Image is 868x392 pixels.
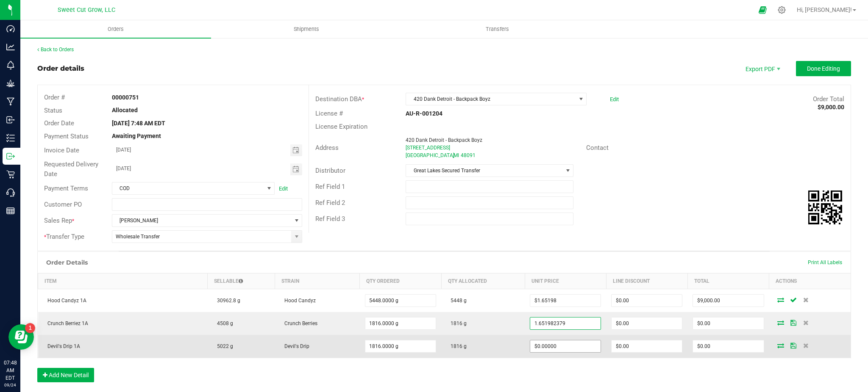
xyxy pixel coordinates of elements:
[290,163,303,175] span: Toggle calendar
[37,47,74,52] a: Back to Orders
[800,320,812,325] span: Delete Order Detail
[315,95,362,103] span: Destination DBA
[20,20,211,38] a: Orders
[46,259,88,266] h1: Order Details
[406,137,482,143] span: 420 Dank Detroit - Backpack Boyz
[6,170,15,179] inline-svg: Retail
[6,25,15,33] inline-svg: Dashboard
[808,259,842,265] span: Print All Labels
[58,6,115,14] span: Sweet Cut Grow, LLC
[461,152,476,158] span: 48091
[6,97,15,106] inline-svg: Manufacturing
[315,110,343,117] span: License #
[43,320,88,326] span: Crunch Berriez 1A
[6,207,15,215] inline-svg: Reports
[406,93,576,105] span: 420 Dank Detroit - Backpack Boyz
[525,273,606,289] th: Unit Price
[406,152,454,158] span: [GEOGRAPHIC_DATA]
[610,96,619,102] a: Edit
[112,133,161,139] strong: Awaiting Payment
[406,110,442,117] strong: AU-R-001204
[6,152,15,160] inline-svg: Outbound
[279,185,288,192] a: Edit
[211,20,402,38] a: Shipments
[37,63,84,74] div: Order details
[315,215,345,223] span: Ref Field 3
[6,61,15,69] inline-svg: Monitoring
[38,273,208,289] th: Item
[530,317,601,329] input: 0
[44,185,88,192] span: Payment Terms
[808,190,842,224] img: Scan me!
[25,323,35,333] iframe: Resource center unread badge
[818,104,844,110] strong: $9,000.00
[776,6,787,14] div: Manage settings
[43,298,86,304] span: Hood Candyz 1A
[693,295,763,306] input: 0
[280,320,317,326] span: Crunch Berries
[453,152,453,158] span: ,
[807,65,840,72] span: Done Editing
[800,343,812,348] span: Delete Order Detail
[797,6,852,13] span: Hi, [PERSON_NAME]!
[213,343,233,349] span: 5022 g
[530,340,601,352] input: 0
[44,146,79,154] span: Invoice Date
[808,190,842,224] qrcode: 00000751
[37,368,94,382] button: Add New Detail
[612,340,682,352] input: 0
[612,317,682,329] input: 0
[787,343,800,348] span: Save Order Detail
[213,298,240,304] span: 30962.8 g
[112,107,138,113] strong: Allocated
[474,25,520,33] span: Transfers
[315,167,345,174] span: Distributor
[44,119,74,127] span: Order Date
[44,201,82,208] span: Customer PO
[280,298,316,304] span: Hood Candyz
[275,273,360,289] th: Strain
[787,297,800,302] span: Save Order Detail
[446,320,467,326] span: 1816 g
[612,295,682,306] input: 0
[453,152,459,158] span: MI
[365,295,436,306] input: 0
[315,199,345,207] span: Ref Field 2
[6,188,15,197] inline-svg: Call Center
[365,317,436,329] input: 0
[44,160,98,178] span: Requested Delivery Date
[769,273,851,289] th: Actions
[530,295,601,306] input: 0
[315,144,339,152] span: Address
[44,94,65,101] span: Order #
[365,340,436,352] input: 0
[282,25,331,33] span: Shipments
[787,320,800,325] span: Save Order Detail
[406,145,450,151] span: [STREET_ADDRESS]
[112,94,139,101] strong: 00000751
[44,217,72,224] span: Sales Rep
[112,182,264,194] span: COD
[290,144,303,156] span: Toggle calendar
[446,298,467,304] span: 5448 g
[796,61,851,76] button: Done Editing
[800,297,812,302] span: Delete Order Detail
[8,324,34,350] iframe: Resource center
[402,20,593,38] a: Transfers
[813,95,844,103] span: Order Total
[586,144,609,152] span: Contact
[6,79,15,88] inline-svg: Grow
[280,343,309,349] span: Devil's Drip
[360,273,441,289] th: Qty Ordered
[737,61,787,76] li: Export PDF
[213,320,233,326] span: 4508 g
[4,382,17,388] p: 09/24
[112,215,291,226] span: [PERSON_NAME]
[4,359,17,382] p: 07:48 AM EDT
[43,343,80,349] span: Devil's Drip 1A
[753,2,772,18] span: Open Ecommerce Menu
[44,133,89,140] span: Payment Status
[315,183,345,190] span: Ref Field 1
